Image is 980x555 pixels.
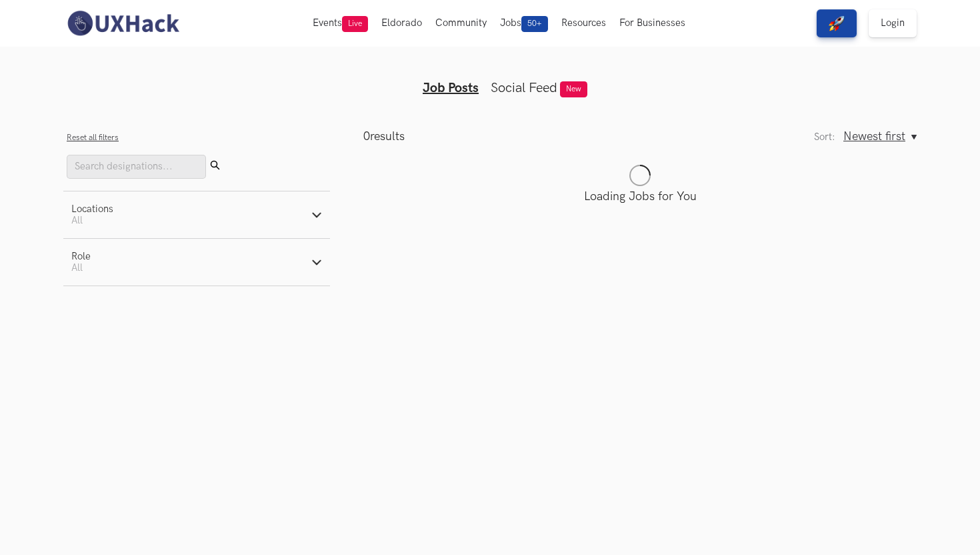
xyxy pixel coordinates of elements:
span: Newest first [843,129,905,143]
img: rocket [829,15,845,31]
span: All [71,262,83,273]
p: results [363,129,405,143]
p: Loading Jobs for You [363,189,917,203]
span: 0 [363,129,370,143]
div: Locations [71,203,113,215]
a: Job Posts [423,80,479,96]
span: New [560,81,587,97]
button: Reset all filters [67,133,119,143]
a: Login [869,9,917,37]
div: Role [71,251,91,262]
ul: Tabs Interface [234,59,746,96]
input: Search [67,155,206,179]
button: LocationsAll [63,191,330,238]
span: 50+ [521,16,548,32]
img: UXHack-logo.png [63,9,182,37]
button: Newest first, Sort: [843,129,917,143]
button: RoleAll [63,239,330,286]
span: Live [342,16,368,32]
a: Social Feed [491,80,557,96]
label: Sort: [814,131,835,143]
span: All [71,215,83,226]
